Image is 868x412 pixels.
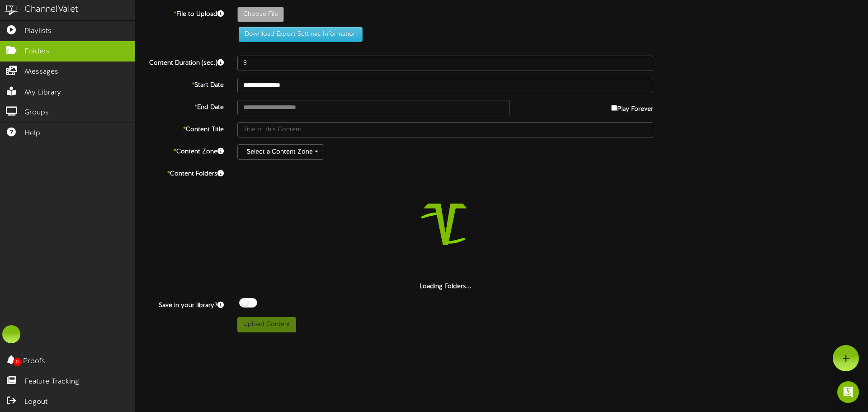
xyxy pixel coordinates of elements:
[234,31,363,38] a: Download Export Settings Information
[837,381,859,403] div: Open Intercom Messenger
[24,128,40,139] span: Help
[420,283,472,290] strong: Loading Folders...
[237,317,296,332] button: Upload Content
[24,377,79,387] span: Feature Tracking
[611,105,617,111] input: Play Forever
[24,47,50,57] span: Folders
[24,108,49,118] span: Groups
[23,356,45,367] span: Proofs
[237,144,324,160] button: Select a Content Zone
[237,122,653,137] input: Title of this Content
[387,166,503,282] img: loading-spinner-5.png
[24,67,58,77] span: Messages
[24,3,78,16] div: ChannelValet
[13,358,21,366] span: 0
[611,100,653,114] label: Play Forever
[239,27,363,42] button: Download Export Settings Information
[24,26,52,37] span: Playlists
[24,88,61,98] span: My Library
[24,397,47,407] span: Logout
